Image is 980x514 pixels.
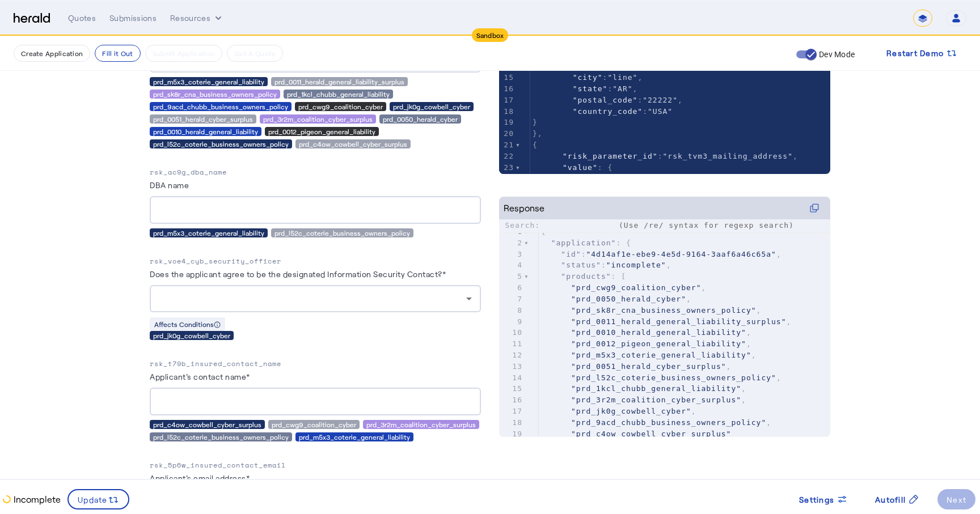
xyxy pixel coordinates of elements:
[563,163,598,172] span: "value"
[533,163,612,172] span: : {
[561,261,601,269] span: "status"
[571,317,787,326] span: "prd_0011_herald_general_liability_surplus"
[150,77,268,86] div: prd_m5x3_coterie_general_liability
[571,396,741,404] span: "prd_3r2m_coalition_cyber_surplus"
[150,473,250,483] label: Applicant's email address*
[499,305,524,316] div: 8
[551,239,616,247] span: "application"
[499,173,516,185] div: 24
[67,489,129,509] button: Update
[170,12,224,24] button: Resources dropdown menu
[499,417,524,428] div: 18
[541,351,757,359] span: ,
[499,237,524,249] div: 2
[499,249,524,260] div: 3
[271,77,408,86] div: prd_0011_herald_general_liability_surplus
[541,250,782,258] span: : ,
[150,114,256,124] div: prd_0051_herald_cyber_surplus
[499,72,516,83] div: 15
[533,73,643,82] span: : ,
[363,420,479,429] div: prd_3r2m_coalition_cyber_surplus
[612,84,632,93] span: "AR"
[499,350,524,361] div: 12
[573,84,608,93] span: "state"
[541,384,746,393] span: ,
[150,102,292,111] div: prd_9acd_chubb_business_owners_policy
[499,338,524,350] div: 11
[499,282,524,294] div: 6
[606,261,666,269] span: "incomplete"
[499,139,516,151] div: 21
[571,306,757,315] span: "prd_sk8r_cna_business_owners_policy"
[541,396,746,404] span: ,
[533,84,637,93] span: : ,
[533,141,538,149] span: {
[571,373,776,382] span: "prd_l52c_coterie_business_owners_policy"
[541,317,791,326] span: ,
[541,418,771,427] span: ,
[541,283,706,292] span: ,
[11,492,61,506] p: Incomplete
[571,351,751,359] span: "prd_m5x3_coterie_general_liability"
[150,256,481,267] p: rsk_voe4_cyb_security_officer
[571,407,691,415] span: "prd_jk0g_cowbell_cyber"
[499,260,524,271] div: 4
[265,127,379,136] div: prd_0012_pigeon_general_liability
[541,339,751,348] span: ,
[499,83,516,95] div: 16
[619,221,794,230] span: (Use /re/ syntax for regexp search)
[541,295,691,303] span: ,
[586,250,776,258] span: "4d14af1e-ebe9-4e5d-9164-3aaf6a46c65a"
[499,361,524,372] div: 13
[150,180,189,190] label: DBA name
[150,420,265,429] div: prd_c4ow_cowbell_cyber_surplus
[271,228,413,237] div: prd_l52c_coterie_business_owners_policy
[150,90,280,99] div: prd_sk8r_cna_business_owners_policy
[571,362,726,371] span: "prd_0051_herald_cyber_surplus"
[571,430,731,438] span: "prd_c4ow_cowbell_cyber_surplus"
[533,129,543,138] span: },
[607,73,637,82] span: "line"
[571,295,686,303] span: "prd_0050_herald_cyber"
[866,489,928,509] button: Autofill
[499,372,524,384] div: 14
[563,152,658,160] span: "risk_parameter_id"
[379,114,461,124] div: prd_0050_herald_cyber
[499,383,524,394] div: 15
[150,127,261,136] div: prd_0010_herald_general_liability
[875,494,906,505] span: Autofill
[541,407,696,415] span: ,
[109,12,157,24] div: Submissions
[886,46,944,60] span: Restart Demo
[643,96,678,104] span: "22222"
[150,432,292,441] div: prd_l52c_coterie_business_owners_policy
[390,102,474,111] div: prd_jk0g_cowbell_cyber
[573,107,643,116] span: "country_code"
[284,90,393,99] div: prd_1kcl_chubb_general_liability
[295,139,411,148] div: prd_c4ow_cowbell_cyber_surplus
[541,306,761,315] span: ,
[561,250,581,258] span: "id"
[150,372,250,381] label: Applicant's contact name*
[14,13,50,24] img: Herald Logo
[573,73,603,82] span: "city"
[78,494,108,505] span: Update
[227,45,283,62] button: Get A Quote
[541,328,751,337] span: ,
[499,151,516,162] div: 22
[295,432,413,441] div: prd_m5x3_coterie_general_liability
[541,239,631,247] span: : {
[499,428,524,440] div: 19
[499,128,516,139] div: 20
[150,228,268,237] div: prd_m5x3_coterie_general_liability
[499,95,516,106] div: 17
[150,317,225,331] div: Affects Conditions
[561,272,611,281] span: "products"
[541,362,732,371] span: ,
[499,197,830,414] herald-code-block: Response
[533,118,538,126] span: }
[533,152,798,160] span: : ,
[499,316,524,328] div: 9
[533,96,683,104] span: : ,
[505,221,614,230] label: Search:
